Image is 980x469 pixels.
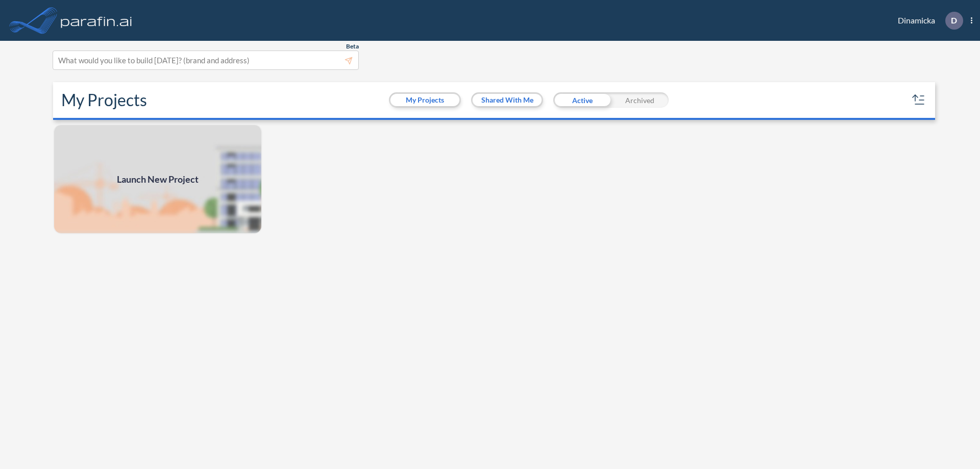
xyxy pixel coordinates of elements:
[53,124,262,234] a: Launch New Project
[346,42,359,51] span: Beta
[390,94,459,106] button: My Projects
[117,172,199,186] span: Launch New Project
[53,124,262,234] img: add
[883,12,972,30] div: Dinamicka
[473,94,542,106] button: Shared With Me
[951,16,957,25] p: D
[911,92,927,108] button: sort
[553,92,611,108] div: Active
[611,92,669,108] div: Archived
[59,10,134,31] img: logo
[61,90,147,110] h2: My Projects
